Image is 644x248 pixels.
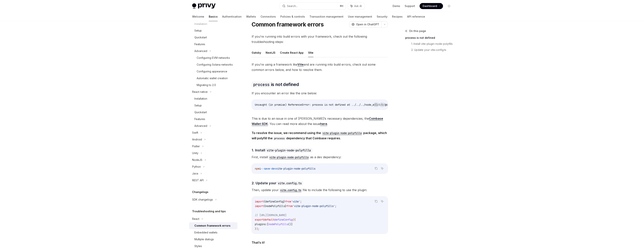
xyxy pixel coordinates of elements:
[209,12,218,21] a: Basics
[423,4,437,8] span: Dashboard
[197,83,216,87] div: Migrating to 2.0
[300,200,302,203] span: ;
[252,48,261,57] button: Gatsby
[340,5,344,8] span: ⌘ K
[192,144,200,149] div: Flutter
[280,48,304,57] button: Create React App
[255,204,264,208] span: import
[267,222,268,226] span: [
[255,227,258,230] span: })
[380,102,385,107] button: Ask AI
[189,27,237,34] a: Setup
[197,56,230,60] div: Configuring EVM networks
[189,109,237,116] a: Quickstart
[405,4,415,8] a: Support
[348,12,372,21] a: User management
[192,137,202,142] div: Android
[374,166,379,171] button: Copy the contents from the code block
[189,61,237,68] a: Configuring Solana networks
[291,200,300,203] span: 'vite'
[192,12,204,21] a: Welcome
[420,3,443,9] a: Dashboard
[261,167,276,170] span: --save-dev
[222,12,242,21] a: Authentication
[279,188,303,192] a: vite.config.ts
[348,3,364,9] button: Ask AI
[409,29,426,33] span: On this page
[393,4,400,8] a: Demo
[268,155,310,159] a: vite-plugin-node-polyfills
[273,136,286,140] code: process
[189,68,237,75] a: Configuring appearance
[192,178,204,183] div: REST API
[298,63,304,67] a: Vite
[192,90,208,94] div: React native
[252,34,388,44] span: If you’re running into build errors with your framework, check out the following troubleshooting ...
[293,204,335,208] span: 'vite-plugin-node-polyfills'
[377,12,387,21] a: Security
[252,241,265,244] strong: That’s it!
[255,200,264,203] span: import
[285,204,287,208] span: }
[197,62,233,67] div: Configuring Solana networks
[356,22,379,26] span: Open in ChatGPT
[264,204,265,208] span: {
[192,158,202,162] div: NodeJS
[321,131,363,135] a: vite-plugin-node-polyfills
[308,48,313,57] button: Vite
[192,3,216,9] img: light logo
[197,69,227,74] div: Configuring appearance
[189,95,237,102] a: Installation
[189,229,237,236] a: Embedded wallets
[194,103,202,108] div: Setup
[392,12,403,21] a: Recipes
[265,200,284,203] span: defineConfig
[194,230,217,235] div: Embedded wallets
[354,4,362,8] span: Ask AI
[194,110,207,115] div: Quickstart
[189,82,237,88] a: Migrating to 2.0
[321,131,363,135] code: vite-plugin-node-polyfills
[335,204,336,208] span: ;
[194,223,230,228] div: Common framework errors
[255,103,454,106] span: Uncaught (in promise) ReferenceError: process is not defined at ../../../node_modules/@coinbase/w...
[255,222,267,226] span: plugins:
[252,21,324,28] h1: Common framework errors
[189,116,237,122] a: Features
[284,200,285,203] span: }
[194,28,202,33] div: Setup
[280,12,305,21] a: Policies & controls
[252,187,388,193] span: Then, update your file to include the following to use the plugin:
[374,102,379,107] button: Copy the contents from the code block
[246,12,256,21] a: Wallets
[255,218,264,221] span: export
[194,237,214,242] div: Multiple dialogs
[287,204,293,208] span: from
[293,218,296,221] span: ({
[252,116,388,126] span: This is due to an issue in one of [PERSON_NAME]’s necessary dependencies, the . You can read more...
[280,3,346,9] button: Search...⌘K
[192,151,198,155] div: Unity
[192,217,199,221] div: React
[252,82,271,88] code: process
[192,130,198,135] div: Swift
[320,122,327,126] a: here
[255,167,259,170] span: npm
[268,222,288,226] span: nodePolyfills
[276,167,315,170] span: vite-plugin-node-polyfills
[192,209,226,214] h5: Troubleshooting and tips
[411,41,455,47] a: 1. Install vite-plugin-node-polyfills
[194,35,207,40] div: Quickstart
[446,3,452,9] button: Toggle dark mode
[285,200,291,203] span: from
[380,166,385,171] button: Ask AI
[192,197,213,202] div: SDK changelogs
[407,12,425,21] a: API reference
[192,190,208,194] h5: Changelogs
[374,199,379,204] button: Copy the contents from the code block
[411,47,455,53] a: 2. Update your vite.config.ts
[265,204,285,208] span: nodePolyfills
[252,62,388,72] span: If you’re using a framework like and are running into build errors, check out some common errors ...
[287,4,298,8] div: Search...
